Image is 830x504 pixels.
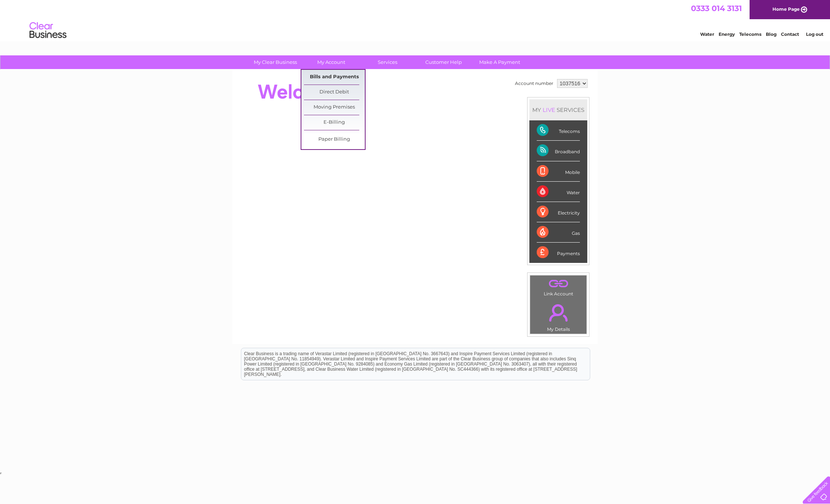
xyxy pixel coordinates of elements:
div: Broadband [537,141,580,161]
div: Clear Business is a trading name of Verastar Limited (registered in [GEOGRAPHIC_DATA] No. 3667643... [241,4,590,36]
a: Paper Billing [304,132,365,147]
a: Log out [806,31,823,37]
td: My Details [530,298,587,334]
a: . [532,277,585,290]
a: My Clear Business [245,55,306,69]
a: Customer Help [413,55,474,69]
a: My Account [301,55,362,69]
a: Make A Payment [469,55,530,69]
a: Direct Debit [304,85,365,100]
a: Blog [766,31,777,37]
a: 0333 014 3131 [691,4,742,13]
a: Moving Premises [304,100,365,115]
a: Telecoms [739,31,761,37]
td: Account number [513,77,555,90]
div: MY SERVICES [529,99,587,120]
a: Services [357,55,418,69]
a: Energy [719,31,735,37]
div: Gas [537,222,580,243]
a: Bills and Payments [304,70,365,85]
div: Water [537,182,580,202]
div: Mobile [537,161,580,182]
a: Contact [781,31,799,37]
div: Payments [537,243,580,263]
td: Link Account [530,275,587,298]
a: E-Billing [304,115,365,130]
div: Telecoms [537,120,580,141]
a: . [532,300,585,326]
div: LIVE [541,106,557,113]
div: Electricity [537,202,580,222]
img: logo.png [29,19,67,42]
a: Water [700,31,714,37]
